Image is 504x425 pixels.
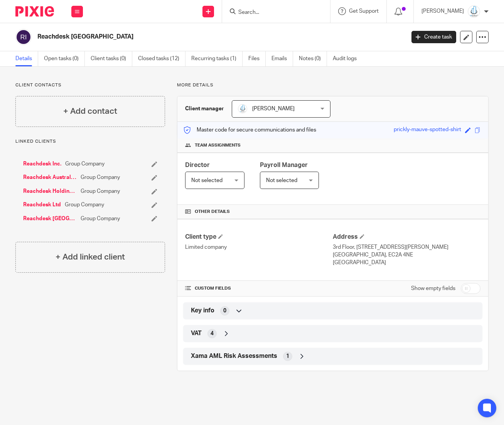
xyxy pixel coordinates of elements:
p: More details [177,82,489,88]
span: Not selected [266,178,297,183]
span: 1 [286,352,289,360]
a: Files [248,51,266,66]
h4: CUSTOM FIELDS [185,285,333,292]
span: Group Company [81,187,120,195]
span: Payroll Manager [260,162,308,168]
a: Closed tasks (12) [138,51,185,66]
label: Show empty fields [411,285,455,292]
h2: Reachdesk [GEOGRAPHIC_DATA] [37,33,327,41]
span: Group Company [81,174,120,181]
a: Details [15,51,38,66]
a: Emails [271,51,293,66]
a: Reachdesk [GEOGRAPHIC_DATA], Unipessoal, LDA [23,215,77,223]
span: Group Company [65,160,105,168]
p: Master code for secure communications and files [183,126,316,134]
span: 4 [211,330,214,337]
h4: Address [333,233,480,241]
img: Pixie [15,6,54,17]
a: Notes (0) [299,51,327,66]
h4: + Add linked client [56,251,125,263]
span: Other details [195,209,230,215]
p: Limited company [185,243,333,251]
a: Open tasks (0) [44,51,85,66]
h3: Client manager [185,105,224,113]
a: Reachdesk Australia Pty Ltd [23,174,77,181]
p: 3rd Floor, [STREET_ADDRESS][PERSON_NAME] [333,243,480,251]
img: Logo_PNG.png [238,104,247,113]
a: Reachdesk Holdings Inc. [23,187,77,195]
img: svg%3E [15,29,32,45]
p: [PERSON_NAME] [421,7,464,15]
span: Director [185,162,210,168]
p: [GEOGRAPHIC_DATA] [333,259,480,266]
div: prickly-mauve-spotted-shirt [394,126,461,135]
a: Client tasks (0) [91,51,132,66]
span: Team assignments [195,142,241,148]
span: [PERSON_NAME] [252,106,295,111]
a: Create task [411,31,456,43]
span: VAT [191,329,202,337]
span: Not selected [191,178,223,183]
p: [GEOGRAPHIC_DATA], EC2A 4NE [333,251,480,259]
a: Reachdesk Inc. [23,160,61,168]
span: Group Company [65,201,104,209]
a: Audit logs [333,51,362,66]
span: 0 [223,307,226,315]
span: Group Company [81,215,120,223]
img: Logo_PNG.png [468,5,480,18]
span: Get Support [349,8,379,14]
h4: + Add contact [63,105,117,117]
input: Search [238,9,307,16]
h4: Client type [185,233,333,241]
p: Client contacts [15,82,165,88]
p: Linked clients [15,138,165,145]
a: Reachdesk Ltd [23,201,61,209]
a: Recurring tasks (1) [191,51,243,66]
span: Key info [191,307,214,315]
span: Xama AML Risk Assessments [191,352,277,360]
